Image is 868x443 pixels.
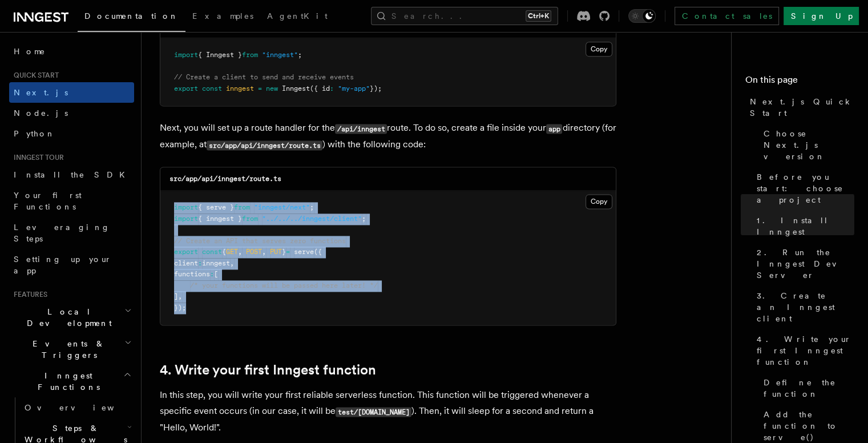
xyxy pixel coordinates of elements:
[260,3,334,31] a: AgentKit
[628,9,656,23] button: Toggle dark mode
[174,237,346,245] span: // Create an API that serves zero functions
[20,397,134,418] a: Overview
[745,91,854,123] a: Next.js Quick Start
[9,153,64,162] span: Inngest tour
[207,140,322,150] code: src/app/api/inngest/route.ts
[330,84,334,92] span: :
[310,203,314,211] span: ;
[258,84,262,92] span: =
[9,103,134,123] a: Node.js
[160,362,376,378] a: 4. Write your first Inngest function
[174,203,198,211] span: import
[178,292,182,300] span: ,
[371,7,558,25] button: Search...Ctrl+K
[198,51,242,59] span: { Inngest }
[757,247,854,281] span: 2. Run the Inngest Dev Server
[262,215,362,223] span: "../../../inngest/client"
[202,259,230,267] span: inngest
[14,255,112,275] span: Setting up your app
[336,407,411,417] code: test/[DOMAIN_NAME]
[242,215,258,223] span: from
[234,203,250,211] span: from
[526,10,551,22] kbd: Ctrl+K
[752,329,854,372] a: 4. Write your first Inngest function
[174,51,198,59] span: import
[750,96,854,119] span: Next.js Quick Start
[9,290,47,299] span: Features
[546,124,562,134] code: app
[25,403,142,412] span: Overview
[174,215,198,223] span: import
[202,248,222,256] span: const
[9,41,134,62] a: Home
[192,11,253,21] span: Examples
[174,304,186,312] span: });
[757,215,854,237] span: 1. Install Inngest
[9,301,134,333] button: Local Development
[242,51,258,59] span: from
[335,124,387,134] code: /api/inngest
[214,270,218,278] span: [
[282,248,286,256] span: }
[174,259,198,267] span: client
[9,338,124,361] span: Events & Triggers
[9,82,134,103] a: Next.js
[675,7,779,25] a: Contact sales
[370,84,382,92] span: });
[267,11,328,21] span: AgentKit
[202,84,222,92] span: const
[174,248,198,256] span: export
[9,164,134,185] a: Install the SDK
[752,167,854,210] a: Before you start: choose a project
[174,292,178,300] span: ]
[78,3,185,32] a: Documentation
[9,71,59,80] span: Quick start
[246,248,262,256] span: POST
[314,248,322,256] span: ({
[14,191,82,211] span: Your first Functions
[174,73,354,81] span: // Create a client to send and receive events
[362,215,366,223] span: ;
[310,84,330,92] span: ({ id
[14,88,68,97] span: Next.js
[254,203,310,211] span: "inngest/next"
[9,370,123,393] span: Inngest Functions
[759,123,854,167] a: Choose Next.js version
[198,259,202,267] span: :
[764,377,854,400] span: Define the function
[752,285,854,329] a: 3. Create an Inngest client
[185,3,260,31] a: Examples
[298,51,302,59] span: ;
[14,170,132,179] span: Install the SDK
[9,365,134,397] button: Inngest Functions
[757,333,854,368] span: 4. Write your first Inngest function
[586,194,612,209] button: Copy
[266,84,278,92] span: new
[262,248,266,256] span: ,
[764,128,854,162] span: Choose Next.js version
[752,210,854,242] a: 1. Install Inngest
[174,84,198,92] span: export
[9,123,134,144] a: Python
[745,73,854,91] h4: On this page
[14,129,55,138] span: Python
[9,306,124,329] span: Local Development
[198,215,242,223] span: { inngest }
[190,281,378,289] span: /* your functions will be passed here later! */
[14,223,110,243] span: Leveraging Steps
[226,248,238,256] span: GET
[764,409,854,443] span: Add the function to serve()
[294,248,314,256] span: serve
[210,270,214,278] span: :
[226,84,254,92] span: inngest
[286,248,290,256] span: =
[169,175,281,183] code: src/app/api/inngest/route.ts
[160,120,616,153] p: Next, you will set up a route handler for the route. To do so, create a file inside your director...
[14,46,46,57] span: Home
[198,203,234,211] span: { serve }
[262,51,298,59] span: "inngest"
[238,248,242,256] span: ,
[9,333,134,365] button: Events & Triggers
[9,217,134,249] a: Leveraging Steps
[784,7,859,25] a: Sign Up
